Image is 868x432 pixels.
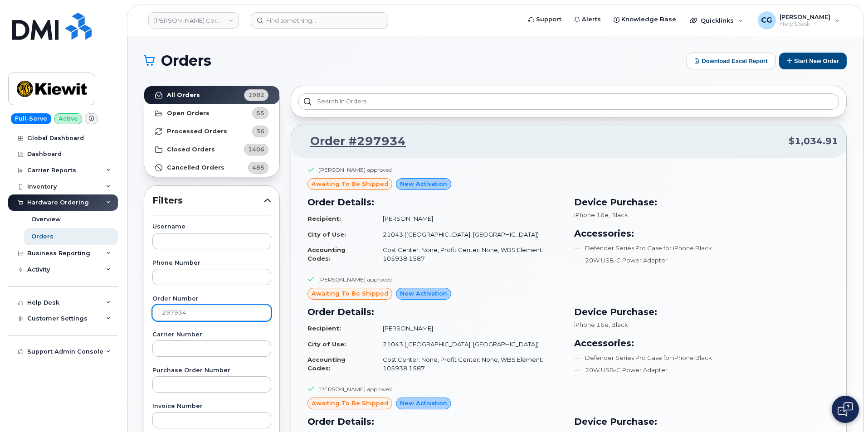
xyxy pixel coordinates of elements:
[312,180,388,188] span: awaiting to be shipped
[152,403,271,409] label: Invoice Number
[574,305,830,319] h3: Device Purchase:
[152,224,271,230] label: Username
[167,128,227,135] strong: Processed Orders
[312,289,388,298] span: awaiting to be shipped
[375,211,563,227] td: [PERSON_NAME]
[609,211,628,218] span: , Black
[789,135,838,148] span: $1,034.91
[144,86,279,104] a: All Orders1982
[574,256,830,265] li: 20W USB-C Power Adapter
[167,164,224,171] strong: Cancelled Orders
[307,305,563,319] h3: Order Details:
[779,53,847,69] button: Start New Order
[307,215,341,222] strong: Recipient:
[687,53,775,69] button: Download Excel Report
[144,122,279,141] a: Processed Orders36
[307,246,346,262] strong: Accounting Codes:
[152,260,271,266] label: Phone Number
[248,91,264,99] span: 1982
[574,244,830,252] li: Defender Series Pro Case for iPhone Black
[318,385,392,393] div: [PERSON_NAME] approved
[144,159,279,177] a: Cancelled Orders485
[307,195,563,209] h3: Order Details:
[144,104,279,122] a: Open Orders55
[375,242,563,266] td: Cost Center: None, Profit Center: None, WBS Element: 105938.1587
[256,127,264,136] span: 36
[574,211,609,218] span: iPhone 16e
[400,289,447,298] span: New Activation
[312,399,388,408] span: awaiting to be shipped
[167,146,215,153] strong: Closed Orders
[375,352,563,376] td: Cost Center: None, Profit Center: None, WBS Element: 105938.1587
[256,109,264,117] span: 55
[375,320,563,336] td: [PERSON_NAME]
[400,399,447,408] span: New Activation
[307,325,341,332] strong: Recipient:
[167,92,200,99] strong: All Orders
[298,93,839,110] input: Search in orders
[375,336,563,352] td: 21043 ([GEOGRAPHIC_DATA], [GEOGRAPHIC_DATA])
[152,332,271,338] label: Carrier Number
[307,231,346,238] strong: City of Use:
[299,133,406,150] a: Order #297934
[574,195,830,209] h3: Device Purchase:
[574,336,830,350] h3: Accessories:
[152,368,271,374] label: Purchase Order Number
[574,354,830,362] li: Defender Series Pro Case for iPhone Black
[307,415,563,428] h3: Order Details:
[318,166,392,174] div: [PERSON_NAME] approved
[252,163,264,172] span: 485
[574,366,830,374] li: 20W USB-C Power Adapter
[161,54,211,68] span: Orders
[375,227,563,243] td: 21043 ([GEOGRAPHIC_DATA], [GEOGRAPHIC_DATA])
[152,296,271,302] label: Order Number
[574,321,609,328] span: iPhone 16e
[318,276,392,283] div: [PERSON_NAME] approved
[307,340,346,348] strong: City of Use:
[574,415,830,428] h3: Device Purchase:
[167,110,210,117] strong: Open Orders
[152,194,264,207] span: Filters
[574,227,830,240] h3: Accessories:
[144,141,279,159] a: Closed Orders1406
[248,145,264,154] span: 1406
[609,321,628,328] span: , Black
[838,402,853,417] img: Open chat
[307,356,346,372] strong: Accounting Codes:
[400,180,447,188] span: New Activation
